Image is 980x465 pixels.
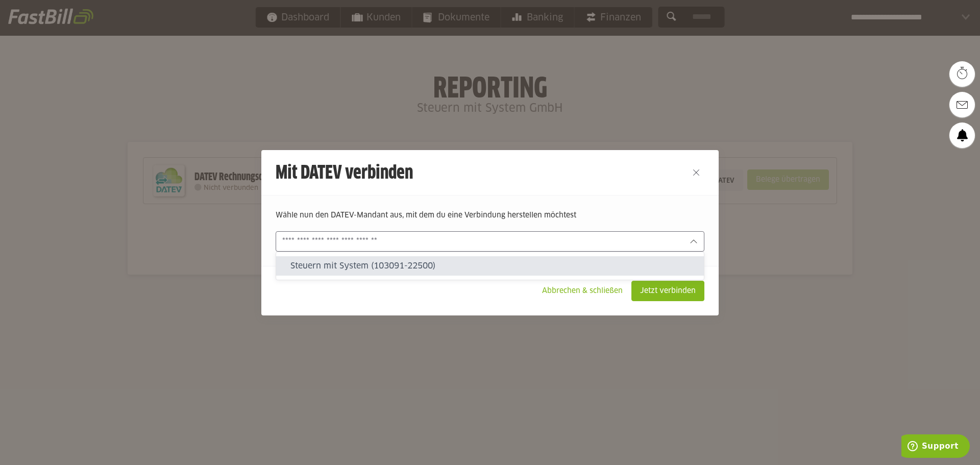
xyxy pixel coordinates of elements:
iframe: Öffnet ein Widget, in dem Sie weitere Informationen finden [901,434,970,460]
p: Wähle nun den DATEV-Mandant aus, mit dem du eine Verbindung herstellen möchtest [276,210,704,221]
sl-button: Abbrechen & schließen [533,281,631,301]
sl-button: Jetzt verbinden [631,281,704,301]
sl-option: Steuern mit System (103091-22500) [276,256,704,276]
